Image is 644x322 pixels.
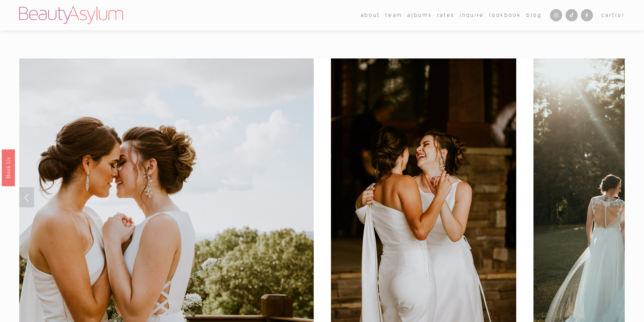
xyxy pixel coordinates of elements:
a: folder dropdown [361,10,380,20]
a: Lookbook [489,10,521,20]
a: Facebook [581,9,593,21]
a: Rates [437,10,455,20]
a: 0 items in cart [601,11,625,20]
a: Instagram [550,9,562,21]
a: folder dropdown [385,10,402,20]
span: team [385,11,402,20]
a: Book Us [2,149,15,186]
a: Inquire [460,10,484,20]
a: Next Slide [610,187,625,207]
span: ( ) [615,12,625,18]
a: Blog [526,10,542,20]
a: TikTok [566,9,578,21]
img: Beauty Asylum | Bridal Hair &amp; Makeup Charlotte &amp; Atlanta [19,6,123,24]
span: about [361,11,380,20]
span: 0 [618,12,622,18]
a: albums [407,10,432,20]
a: Previous Slide [19,187,34,207]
